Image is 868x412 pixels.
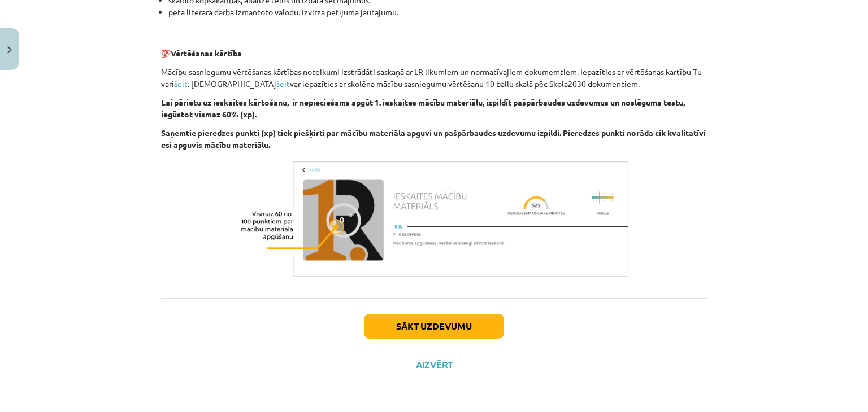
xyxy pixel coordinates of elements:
img: icon-close-lesson-0947bae3869378f0d4975bcd49f059093ad1ed9edebbc8119c70593378902aed.svg [7,46,12,54]
b: Saņemtie pieredzes punkti (xp) tiek piešķirti par mācību materiāla apguvi un pašpārbaudes uzdevum... [161,128,706,150]
li: pēta literārā darbā izmantoto valodu. Izvirza pētījuma jautājumu. [168,6,707,30]
a: šeit [174,78,188,89]
p: 💯 [161,36,707,59]
p: Mācību sasniegumu vērtēšanas kārtības noteikumi izstrādāti saskaņā ar LR likumiem un normatīvajie... [161,66,707,90]
button: Sākt uzdevumu [364,314,504,339]
a: šeit [276,78,290,89]
b: Lai pārietu uz ieskaites kārtošanu, ir nepieciešams apgūt 1. ieskaites mācību materiālu, izpildīt... [161,97,685,119]
b: Vērtēšanas kārtība [171,48,242,58]
button: Aizvērt [413,359,455,370]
